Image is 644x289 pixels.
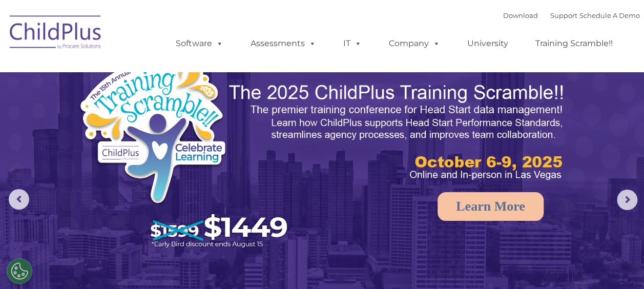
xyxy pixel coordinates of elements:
a: Training Scramble!! [525,33,623,54]
a: Company [379,33,450,54]
a: Assessments [240,33,326,54]
a: University [457,33,518,54]
img: ChildPlus by Procare Solutions [5,8,107,59]
span: Phone number [142,110,186,117]
button: Cookies Settings [7,258,32,284]
a: Software [165,33,234,54]
span: Last name [142,68,174,75]
font: | [503,11,640,19]
a: Download [503,11,538,19]
a: Learn More [438,192,544,221]
a: IT [333,33,372,54]
a: Schedule A Demo [579,11,640,19]
a: Support [550,11,577,19]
